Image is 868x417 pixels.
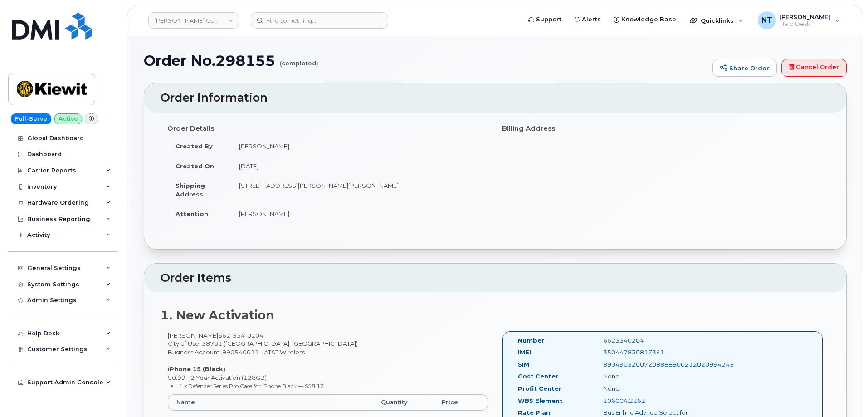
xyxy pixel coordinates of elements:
[712,59,777,77] a: Share Order
[168,394,373,411] th: Name
[596,397,716,405] div: 106004.2262
[518,397,563,405] label: WBS Element
[231,156,488,176] td: [DATE]
[176,142,213,150] strong: Created By
[502,125,823,132] h4: Billing Address
[176,210,208,217] strong: Attention
[231,136,488,156] td: [PERSON_NAME]
[596,360,716,369] div: 89049032007208888800212020994245
[596,372,716,381] div: None
[434,394,488,411] th: Price
[176,182,205,198] strong: Shipping Address
[168,365,225,373] strong: iPhone 15 (Black)
[518,384,561,393] label: Profit Center
[230,332,245,339] span: 334
[518,360,529,369] label: SIM
[518,372,558,381] label: Cost Center
[596,384,716,393] div: None
[518,348,531,357] label: IMEI
[373,394,434,411] th: Quantity
[280,53,318,67] small: (completed)
[218,332,263,339] span: 662
[245,332,263,339] span: 0204
[167,125,488,132] h4: Order Details
[518,336,544,345] label: Number
[781,59,847,77] a: Cancel Order
[161,308,274,323] strong: 1. New Activation
[176,162,214,170] strong: Created On
[518,408,550,417] label: Rate Plan
[179,383,324,389] small: 1 x Defender Series Pro Case for iPhone Black — $58.12
[596,336,716,345] div: 6623340204
[596,348,716,357] div: 350447830817341
[161,92,830,104] h2: Order Information
[144,53,708,69] h1: Order No.298155
[231,204,488,224] td: [PERSON_NAME]
[231,176,488,204] td: [STREET_ADDRESS][PERSON_NAME][PERSON_NAME]
[161,272,830,285] h2: Order Items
